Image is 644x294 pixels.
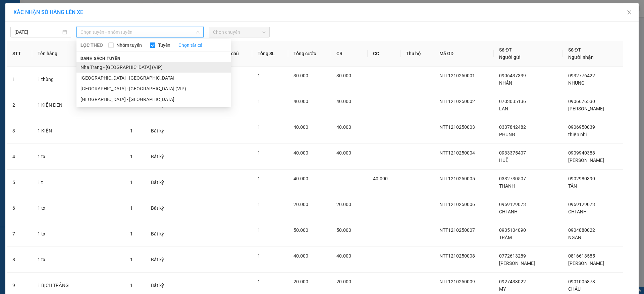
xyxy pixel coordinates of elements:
th: Tổng cước [288,41,331,67]
span: 0332730507 [499,176,526,181]
td: 8 [7,247,32,273]
th: Tên hàng [32,41,124,67]
span: 0901005878 [568,279,595,284]
span: 0772613289 [499,253,526,259]
span: 0969129073 [499,202,526,207]
li: [GEOGRAPHIC_DATA] - [GEOGRAPHIC_DATA] (VIP) [76,83,231,94]
span: NTT1210250002 [439,99,475,104]
span: Người nhận [568,55,594,60]
span: 1 [258,279,260,284]
span: 40.000 [293,253,308,259]
span: NTT1210250006 [439,202,475,207]
span: 0933375407 [499,150,526,156]
span: 40.000 [293,124,308,130]
button: Close [620,3,639,22]
td: 1 t [32,170,124,195]
span: 20.000 [336,202,351,207]
td: 7 [7,221,32,247]
span: NHUNG [568,80,585,86]
td: 1 tx [32,195,124,221]
td: Bất kỳ [146,144,176,170]
span: CHÂU [568,286,581,292]
span: Số ĐT [568,47,581,53]
td: Bất kỳ [146,195,176,221]
span: 30.000 [336,73,351,78]
span: 1 [258,227,260,233]
span: Chọn tuyến - nhóm tuyến [80,27,200,37]
span: 1 [258,150,260,156]
span: close [627,10,632,15]
span: 40.000 [293,176,308,181]
th: Mã GD [434,41,494,67]
span: thiện nhi [568,132,587,137]
span: MY [499,286,506,292]
span: Danh sách tuyến [76,56,124,62]
span: 1 [258,253,260,259]
span: THANH [499,183,515,189]
span: 1 [258,176,260,181]
td: 6 [7,195,32,221]
span: 30.000 [293,73,308,78]
span: 0909940388 [568,150,595,156]
span: 1 [130,180,133,185]
span: 50.000 [336,227,351,233]
span: 0927433022 [499,279,526,284]
span: 40.000 [336,124,351,130]
span: 0904880022 [568,227,595,233]
li: [GEOGRAPHIC_DATA] - [GEOGRAPHIC_DATA] [76,73,231,83]
span: TRÂM [499,235,512,240]
span: 50.000 [293,227,308,233]
span: NTT1210250009 [439,279,475,284]
td: 5 [7,170,32,195]
span: 1 [130,257,133,262]
span: 40.000 [293,150,308,156]
span: 0906950039 [568,124,595,130]
span: 1 [130,154,133,159]
span: 1 [258,99,260,104]
span: [PERSON_NAME] [568,261,604,266]
span: TÂN [568,183,577,189]
span: NTT1210250004 [439,150,475,156]
li: Nha Trang - [GEOGRAPHIC_DATA] (VIP) [76,62,231,73]
td: 3 [7,118,32,144]
span: 0816613585 [568,253,595,259]
b: [DOMAIN_NAME] [76,25,112,31]
span: XÁC NHẬN SỐ HÀNG LÊN XE [13,9,83,15]
span: 0902980390 [568,176,595,181]
b: BIÊN NHẬN GỬI HÀNG [54,10,75,53]
span: 20.000 [336,279,351,284]
span: 1 [258,202,260,207]
th: Ghi chú [217,41,252,67]
span: CHỊ ANH [499,209,518,214]
td: 4 [7,144,32,170]
span: 1 [130,283,133,288]
span: LAN [499,106,508,111]
span: Số ĐT [499,47,512,53]
span: [PERSON_NAME] [568,158,604,163]
td: 1 tx [32,144,124,170]
span: [PERSON_NAME] [568,106,604,111]
span: 0906676530 [568,99,595,104]
span: 1 [258,124,260,130]
span: NTT1210250005 [439,176,475,181]
span: NTT1210250007 [439,227,475,233]
span: 20.000 [293,202,308,207]
td: Bất kỳ [146,170,176,195]
td: 2 [7,92,32,118]
span: CHỊ ANH [568,209,587,214]
input: 12/10/2025 [14,28,61,36]
span: 40.000 [293,99,308,104]
span: HUỆ [499,158,508,163]
span: 40.000 [373,176,388,181]
li: (c) 2017 [76,32,112,40]
th: Thu hộ [400,41,434,67]
span: 40.000 [336,99,351,104]
th: STT [7,41,32,67]
span: 1 [130,128,133,133]
span: NTT1210250003 [439,124,475,130]
span: 40.000 [336,253,351,259]
th: CC [368,41,400,67]
span: NHÂN [499,80,512,86]
td: 1 thùng [32,67,124,92]
span: Người gửi [499,55,521,60]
